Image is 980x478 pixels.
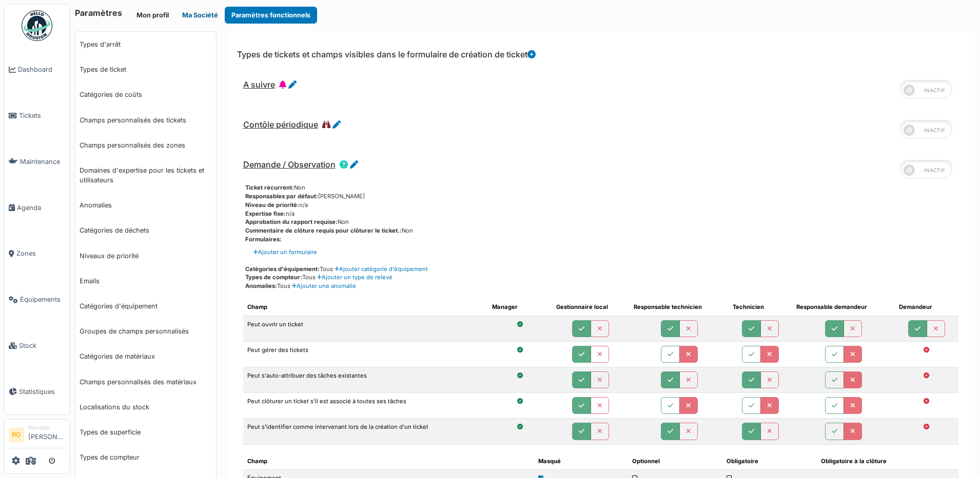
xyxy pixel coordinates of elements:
[20,157,65,167] span: Maintenance
[75,243,216,268] a: Niveaux de priorité
[225,7,317,24] button: Paramètres fonctionnels
[245,265,320,273] span: Catégories d'équipement:
[9,427,24,443] li: RG
[19,341,65,350] span: Stock
[729,299,792,316] th: Technicien
[130,7,175,24] button: Mon profil
[243,119,318,130] span: Contôle périodique
[245,183,958,192] div: Non
[19,111,65,120] span: Tickets
[5,368,69,414] a: Statistiques
[22,10,52,41] img: Badge_color-CXgf-gQk.svg
[290,282,356,289] a: Ajouter une anomalie
[243,367,488,393] td: Peut s'auto-attribuer des tâches existantes
[245,226,958,235] div: Non
[75,344,216,369] a: Catégories de matériaux
[5,93,69,139] a: Tickets
[245,273,958,282] div: Tous
[552,299,630,316] th: Gestionnaire local
[75,108,216,133] a: Champs personnalisés des tickets
[175,7,225,24] button: Ma Société
[5,47,69,93] a: Dashboard
[333,265,428,273] a: Ajouter catégorie d'équipement
[75,8,122,18] h6: Paramètres
[243,299,488,316] th: Champ
[5,184,69,231] a: Agenda
[75,193,216,218] a: Anomalies
[19,387,65,397] span: Statistiques
[488,299,552,316] th: Manager
[534,453,629,470] th: Masqué
[75,82,216,107] a: Catégories de coûts
[9,424,65,448] a: RG Manager[PERSON_NAME]
[20,295,65,304] span: Équipements
[253,248,317,257] a: Ajouter un formulaire
[17,203,65,213] span: Agenda
[245,201,299,209] span: Niveau de priorité:
[817,453,958,470] th: Obligatoire à la clôture
[316,274,393,281] a: Ajouter un type de relevé
[243,316,488,341] td: Peut ouvrir un ticket
[75,369,216,394] a: Champs personnalisés des matériaux
[75,445,216,470] a: Types de compteur
[75,133,216,158] a: Champs personnalisés des zones
[75,420,216,445] a: Types de superficie
[5,139,69,185] a: Maintenance
[75,294,216,319] a: Catégories d'équipement
[245,192,958,201] div: [PERSON_NAME]
[28,424,65,446] li: [PERSON_NAME]
[75,32,216,57] a: Types d'arrêt
[245,201,958,210] div: n/a
[245,265,958,274] div: Tous
[245,236,282,243] span: Formulaires:
[245,193,318,200] span: Responsables par défaut:
[243,159,336,170] span: Demande / Observation
[75,158,216,193] a: Domaines d'expertise pour les tickets et utilisateurs
[243,453,534,470] th: Champ
[245,282,277,289] span: Anomalies:
[75,319,216,344] a: Groupes de champs personnalisés
[628,453,722,470] th: Optionnel
[243,419,488,444] td: Peut s'identifier comme intervenant lors de la création d'un ticket
[792,299,894,316] th: Responsable demandeur
[245,274,302,281] span: Types de compteur:
[245,218,338,225] span: Approbation du rapport requise:
[75,57,216,82] a: Types de ticket
[75,268,216,294] a: Emails
[245,210,286,217] span: Expertise fixe:
[75,218,216,243] a: Catégories de déchets
[895,299,958,316] th: Demandeur
[630,299,729,316] th: Responsable technicien
[245,184,294,191] span: Ticket récurrent:
[28,424,65,431] div: Manager
[75,394,216,420] a: Localisations du stock
[237,50,536,59] h6: Types de tickets et champs visibles dans le formulaire de création de ticket
[243,341,488,367] td: Peut gérer des tickets
[245,218,958,226] div: Non
[243,393,488,419] td: Peut clôturer un ticket s'il est associé à toutes ses tâches
[16,248,65,258] span: Zones
[245,210,958,218] div: n/a
[245,227,402,234] span: Commentaire de clôture requis pour clôturer le ticket.:
[18,65,65,74] span: Dashboard
[243,79,275,90] span: A suivre
[245,282,958,290] div: Tous
[5,323,69,369] a: Stock
[5,277,69,323] a: Équipements
[722,453,817,470] th: Obligatoire
[5,231,69,277] a: Zones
